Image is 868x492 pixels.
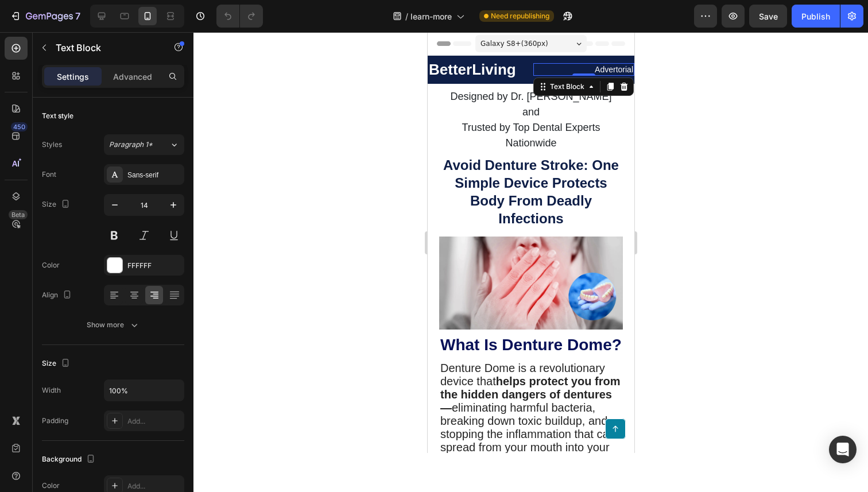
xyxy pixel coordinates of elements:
[13,330,192,435] span: Denture Dome is a revolutionary device that eliminating harmful bacteria, breaking down toxic bui...
[127,261,181,271] div: FFFFFF
[792,5,840,28] button: Publish
[42,315,184,335] button: Show more
[428,32,634,453] iframe: Design area
[127,416,181,427] div: Add...
[104,134,184,155] button: Paragraph 1*
[57,71,89,83] p: Settings
[42,260,60,270] div: Color
[42,169,56,180] div: Font
[42,111,73,121] div: Text style
[56,41,153,55] p: Text Block
[759,11,778,21] span: Save
[42,288,74,303] div: Align
[801,10,830,22] div: Publish
[9,210,28,219] div: Beta
[104,380,184,401] input: Auto
[405,10,408,22] span: /
[42,140,62,150] div: Styles
[749,5,787,28] button: Save
[5,5,86,28] button: 7
[13,343,192,382] strong: helps protect you from the hidden dangers of dentures —
[42,197,72,212] div: Size
[42,452,98,467] div: Background
[127,170,181,180] div: Sans-serif
[42,356,72,371] div: Size
[75,9,80,23] p: 7
[42,385,61,396] div: Width
[113,71,152,83] p: Advanced
[410,10,452,22] span: learn-more
[829,436,857,463] div: Open Intercom Messenger
[87,319,140,331] div: Show more
[216,5,263,28] div: Undo/Redo
[491,11,549,21] span: Need republishing
[11,122,28,131] div: 450
[42,416,68,426] div: Padding
[109,140,153,150] span: Paragraph 1*
[127,481,181,491] div: Add...
[42,481,60,491] div: Color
